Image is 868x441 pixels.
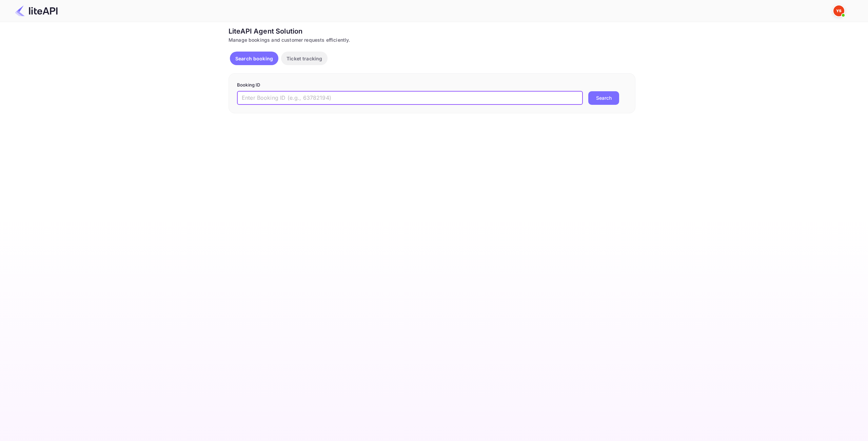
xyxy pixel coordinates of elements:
[833,5,844,16] img: Yandex Support
[229,36,635,43] div: Manage bookings and customer requests efficiently.
[15,5,58,16] img: LiteAPI Logo
[235,55,273,62] p: Search booking
[229,26,635,36] div: LiteAPI Agent Solution
[287,55,322,62] p: Ticket tracking
[237,82,627,89] p: Booking ID
[237,91,583,105] input: Enter Booking ID (e.g., 63782194)
[588,91,619,105] button: Search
